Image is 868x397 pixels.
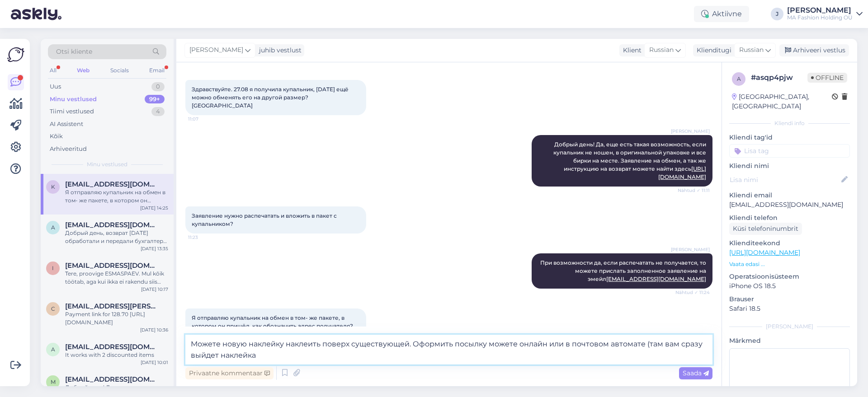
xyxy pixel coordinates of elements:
div: MA Fashion Holding OÜ [787,14,853,21]
span: Otsi kliente [56,47,92,56]
span: Добрый день! Да, еще есть такая возможность, если купальник не ношен, в оригинальной упаковке и в... [553,141,708,180]
div: AI Assistent [50,120,83,129]
div: # asqp4pjw [751,72,807,83]
span: Russian [649,45,674,55]
span: i [52,265,54,271]
div: Tere, proovige ESMASPAEV. Mul kõik töötab, aga kui ikka ei rakendu siis saame tellimuse vormistad... [65,270,168,286]
div: Я отправляю купальник на обмен в том- же пакете, в котором он пришёл, как обозначить адрес получа... [65,188,168,205]
span: Заявление нужно распечатать и вложить в пакет с купальником? [192,212,338,227]
div: [DATE] 10:36 [140,327,168,333]
span: Nähtud ✓ 11:11 [676,187,710,194]
div: [DATE] 14:25 [140,205,168,211]
p: Kliendi tag'id [729,133,850,142]
p: Brauser [729,294,850,304]
div: [DATE] 10:17 [141,286,168,293]
div: [DATE] 10:01 [141,359,168,366]
a: [EMAIL_ADDRESS][DOMAIN_NAME] [606,276,706,282]
div: [PERSON_NAME] [787,7,853,14]
a: [PERSON_NAME]MA Fashion Holding OÜ [787,7,863,21]
p: [EMAIL_ADDRESS][DOMAIN_NAME] [729,200,850,210]
span: c [51,305,55,312]
div: Tiimi vestlused [50,107,94,116]
div: [PERSON_NAME] [729,322,850,331]
span: [PERSON_NAME] [189,45,243,55]
div: Arhiveeri vestlus [779,44,849,56]
span: [PERSON_NAME] [671,128,710,135]
p: Vaata edasi ... [729,260,850,268]
span: При возможности да, если распечатать не получается, то можете прислать заполненное заявление на э... [540,259,708,282]
div: Klient [619,46,642,55]
div: [GEOGRAPHIC_DATA], [GEOGRAPHIC_DATA] [732,92,832,111]
span: 11:23 [188,234,222,241]
div: 0 [151,82,165,91]
div: [DATE] 13:35 [141,245,168,252]
div: Web [75,65,91,76]
span: mileva_aneta@abv.bg [65,375,159,383]
div: All [48,65,58,76]
span: a [737,75,741,82]
span: c.terpstra@gmail.com [65,302,159,310]
span: Russian [739,45,764,55]
p: Klienditeekond [729,238,850,248]
div: Kõik [50,132,63,141]
div: Minu vestlused [50,95,97,104]
textarea: Можете новую наклейку наклеить поверх существующей. Оформить посылку можете онлайн или в почтовом... [185,335,712,364]
span: m [51,378,56,385]
span: Nähtud ✓ 11:24 [675,289,710,296]
div: Добрый день, возврат [DATE] обработали и передали бухгалтеру. Деньги будет переведены на этой нед... [65,229,168,245]
p: Safari 18.5 [729,304,850,313]
p: iPhone OS 18.5 [729,281,850,291]
div: Klienditugi [693,46,731,55]
div: Küsi telefoninumbrit [729,223,802,235]
div: Aktiivne [694,6,749,22]
div: juhib vestlust [255,46,302,55]
div: Uus [50,82,61,91]
span: ingajy@gmail.com [65,262,159,270]
input: Lisa nimi [730,175,840,185]
div: Email [147,65,166,76]
div: J [771,8,783,20]
div: Payment link for 128.70 [URL][DOMAIN_NAME] [65,310,168,327]
a: [URL][DOMAIN_NAME] [729,248,800,257]
span: Здравствуйте. 27.08 я получила купальник, [DATE] ещё можно обменять его на другой размер? [GEOGRA... [192,86,350,109]
p: Operatsioonisüsteem [729,272,850,281]
p: Kliendi telefon [729,213,850,223]
p: Märkmed [729,336,850,346]
div: It works with 2 discounted items [65,351,168,359]
span: k [51,183,55,190]
div: 4 [151,107,165,116]
img: Askly Logo [7,46,24,63]
span: kortan64@bk.ru [65,180,159,188]
span: aga.oller@gmail.com [65,343,159,351]
p: Kliendi nimi [729,161,850,171]
span: a [51,224,55,231]
div: Socials [108,65,131,76]
div: Kliendi info [729,119,850,127]
span: 11:07 [188,116,222,122]
span: Offline [807,73,847,83]
span: [PERSON_NAME] [671,246,710,253]
span: Я отправляю купальник на обмен в том- же пакете, в котором он пришёл, как обозначить адрес получа... [192,314,353,329]
div: Privaatne kommentaar [185,367,274,379]
span: Saada [683,369,709,377]
input: Lisa tag [729,144,850,158]
span: alusik1000@gmail.com [65,221,159,229]
span: a [51,346,55,353]
div: Arhiveeritud [50,145,87,154]
span: Minu vestlused [87,160,127,168]
p: Kliendi email [729,191,850,200]
div: 99+ [145,95,165,104]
